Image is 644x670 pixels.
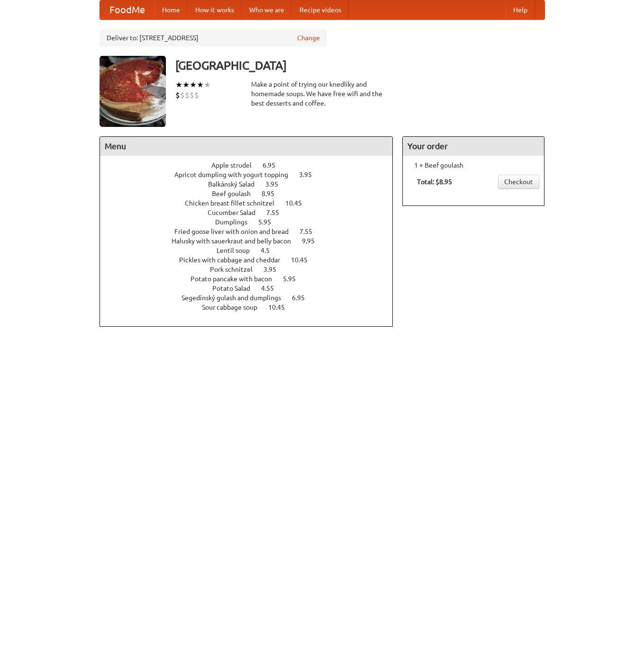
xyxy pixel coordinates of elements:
[285,199,311,207] span: 10.45
[217,247,287,254] a: Lentil soup 4.5
[202,304,267,311] span: Sour cabbage soup
[190,275,313,283] a: Potato pancake with bacon 5.95
[190,275,281,283] span: Potato pancake with bacon
[212,190,292,197] a: Beef goulash 8.95
[266,209,289,216] span: 7.55
[181,294,322,302] a: Segedínský gulash and dumplings 6.95
[283,275,305,283] span: 5.95
[172,237,332,245] a: Halusky with sauerkraut and belly bacon 9.95
[215,218,289,226] a: Dumplings 5.95
[262,190,284,197] span: 8.95
[174,228,330,235] a: Fried goose liver with onion and bread 7.55
[251,80,393,108] div: Make a point of trying our knedlíky and homemade soups. We have free wifi and the best desserts a...
[174,171,329,179] a: Apricot dumpling with yogurt topping 3.95
[179,256,325,264] a: Pickles with cabbage and cheddar 10.45
[263,266,286,273] span: 3.95
[174,228,298,235] span: Fried goose liver with onion and bread
[197,80,204,90] li: ★
[208,180,264,188] span: Balkánský Salad
[174,171,298,179] span: Apricot dumpling with yogurt topping
[208,209,265,216] span: Cucumber Salad
[498,175,539,189] a: Checkout
[172,237,300,245] span: Halusky with sauerkraut and belly bacon
[194,90,199,100] li: $
[188,0,242,19] a: How it works
[182,80,190,90] li: ★
[291,256,317,264] span: 10.45
[202,304,302,311] a: Sour cabbage soup 10.45
[299,171,321,179] span: 3.95
[215,218,257,226] span: Dumplings
[180,90,185,100] li: $
[408,161,539,170] li: 1 × Beef goulash
[261,285,283,292] span: 4.55
[212,285,260,292] span: Potato Salad
[190,80,197,90] li: ★
[179,256,290,264] span: Pickles with cabbage and cheddar
[297,33,320,43] a: Change
[211,161,261,169] span: Apple strudel
[417,178,452,186] b: Total: $8.95
[100,56,166,127] img: angular.jpg
[185,199,284,207] span: Chicken breast fillet schnitzel
[292,294,314,302] span: 6.95
[268,304,294,311] span: 10.45
[175,90,180,100] li: $
[154,0,188,19] a: Home
[403,137,544,156] h4: Your order
[100,0,154,19] a: FoodMe
[208,209,297,216] a: Cucumber Salad 7.55
[258,218,281,226] span: 5.95
[210,266,294,273] a: Pork schnitzel 3.95
[242,0,292,19] a: Who we are
[217,247,259,254] span: Lentil soup
[190,90,194,100] li: $
[175,56,545,75] h3: [GEOGRAPHIC_DATA]
[204,80,211,90] li: ★
[292,0,349,19] a: Recipe videos
[263,161,285,169] span: 6.95
[208,180,296,188] a: Balkánský Salad 3.95
[175,80,182,90] li: ★
[211,161,293,169] a: Apple strudel 6.95
[185,199,319,207] a: Chicken breast fillet schnitzel 10.45
[100,137,393,156] h4: Menu
[261,247,279,254] span: 4.5
[212,285,291,292] a: Potato Salad 4.55
[210,266,262,273] span: Pork schnitzel
[302,237,324,245] span: 9.95
[181,294,290,302] span: Segedínský gulash and dumplings
[212,190,260,197] span: Beef goulash
[265,180,288,188] span: 3.95
[100,29,327,46] div: Deliver to: [STREET_ADDRESS]
[185,90,190,100] li: $
[299,228,322,235] span: 7.55
[506,0,535,19] a: Help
